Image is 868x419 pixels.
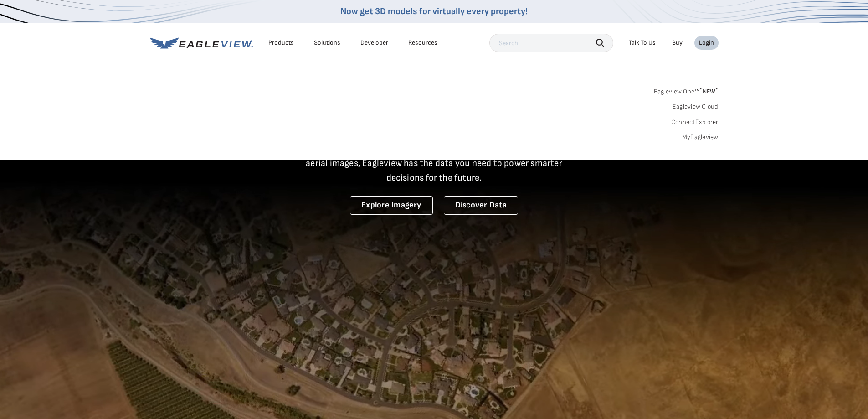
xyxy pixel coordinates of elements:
[314,39,340,47] div: Solutions
[682,133,719,141] a: MyEagleview
[408,39,437,47] div: Resources
[673,103,719,111] a: Eagleview Cloud
[360,39,388,47] a: Developer
[654,85,719,95] a: Eagleview One™*NEW*
[671,118,719,126] a: ConnectExplorer
[350,196,433,215] a: Explore Imagery
[295,141,574,185] p: A new era starts here. Built on more than 3.5 billion high-resolution aerial images, Eagleview ha...
[268,39,294,47] div: Products
[699,88,718,95] span: NEW
[340,6,528,17] a: Now get 3D models for virtually every property!
[489,34,613,52] input: Search
[629,39,656,47] div: Talk To Us
[699,39,714,47] div: Login
[672,39,683,47] a: Buy
[444,196,518,215] a: Discover Data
